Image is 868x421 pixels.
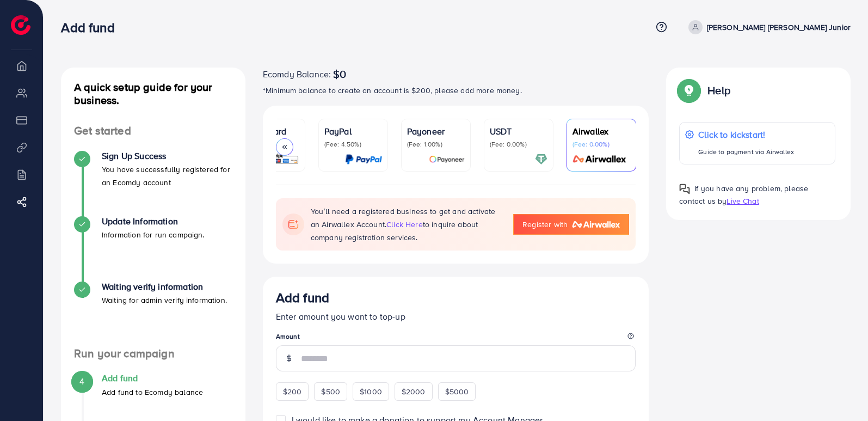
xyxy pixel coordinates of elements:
[535,153,547,166] img: card
[102,386,203,399] p: Add fund to Ecomdy balance
[311,205,502,244] p: You’ll need a registered business to get and activate an Airwallex Account. to inquire about comp...
[569,153,630,166] img: card
[522,219,568,230] span: Register with
[276,332,636,345] legend: Amount
[61,20,123,35] h3: Add fund
[698,128,794,141] p: Click to kickstart!
[263,84,649,97] p: *Minimum balance to create an account is $200, please add more money.
[490,125,547,138] p: USDT
[282,213,304,235] img: flag
[572,125,630,138] p: Airwallex
[102,163,232,189] p: You have successfully registered for an Ecomdy account
[276,290,329,306] h3: Add fund
[360,386,382,397] span: $1000
[402,386,426,397] span: $2000
[102,282,227,292] h4: Waiting verify information
[572,140,630,149] p: (Fee: 0.00%)
[679,184,690,194] img: Popup guide
[407,125,465,138] p: Payoneer
[102,151,232,161] h4: Sign Up Success
[679,81,699,100] img: Popup guide
[490,140,547,149] p: (Fee: 0.00%)
[345,153,382,166] img: card
[324,125,382,138] p: PayPal
[321,386,340,397] span: $500
[333,68,346,81] span: $0
[407,140,465,149] p: (Fee: 1.00%)
[61,216,245,282] li: Update Information
[572,221,620,228] img: logo-airwallex
[445,386,469,397] span: $5000
[707,21,851,34] p: [PERSON_NAME] [PERSON_NAME] Junior
[698,145,794,158] p: Guide to payment via Airwallex
[386,219,423,230] span: click here
[263,68,331,81] span: Ecomdy Balance:
[707,84,730,97] p: Help
[61,151,245,216] li: Sign Up Success
[61,124,245,138] h4: Get started
[324,140,382,149] p: (Fee: 4.50%)
[61,282,245,347] li: Waiting verify information
[727,196,759,206] span: Live Chat
[256,153,299,166] img: card
[679,183,808,206] span: If you have any problem, please contact us by
[684,20,851,34] a: [PERSON_NAME] [PERSON_NAME] Junior
[276,310,636,323] p: Enter amount you want to top-up
[102,294,227,307] p: Waiting for admin verify information.
[61,81,245,107] h4: A quick setup guide for your business.
[61,347,245,361] h4: Run your campaign
[429,153,465,166] img: card
[283,386,302,397] span: $200
[822,372,860,413] iframe: Chat
[11,15,30,35] img: logo
[102,228,205,241] p: Information for run campaign.
[102,216,205,227] h4: Update Information
[513,214,629,235] a: Register with
[102,373,203,383] h4: Add fund
[79,375,84,388] span: 4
